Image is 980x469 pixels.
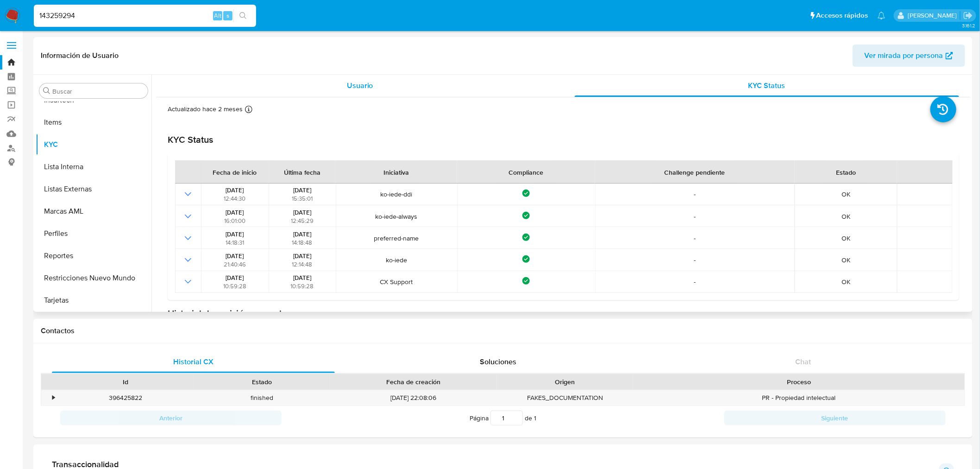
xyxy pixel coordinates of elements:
[52,87,144,95] input: Buscar
[878,12,886,19] a: Notificaciones
[173,356,214,367] span: Historial CX
[168,105,243,114] p: Actualizado hace 2 meses
[963,11,973,20] a: Salir
[330,390,497,406] div: [DATE] 22:08:06
[41,51,119,60] h1: Información de Usuario
[796,356,811,367] span: Chat
[36,245,151,267] button: Reportes
[36,222,151,245] button: Perfiles
[36,267,151,289] button: Restricciones Nuevo Mundo
[233,9,252,22] button: search-icon
[347,80,373,91] span: Usuario
[497,390,633,406] div: FAKES_DOCUMENTATION
[817,11,868,20] span: Accesos rápidos
[36,133,151,156] button: KYC
[60,411,282,425] button: Anterior
[34,10,256,22] input: Buscar usuario o caso...
[853,44,965,67] button: Ver mirada por persona
[214,11,221,20] span: Alt
[336,377,490,387] div: Fecha de creación
[36,111,151,133] button: Items
[36,156,151,178] button: Lista Interna
[57,390,194,406] div: 396425822
[470,411,536,425] span: Página de
[480,356,517,367] span: Soluciones
[226,11,229,20] span: s
[194,390,330,406] div: finished
[200,377,323,387] div: Estado
[633,390,965,406] div: PR - Propiedad intelectual
[534,413,536,423] span: 1
[724,411,946,425] button: Siguiente
[52,393,55,402] div: •
[640,377,958,387] div: Proceso
[64,377,187,387] div: Id
[36,289,151,311] button: Tarjetas
[748,80,785,91] span: KYC Status
[503,377,627,387] div: Origen
[908,11,960,20] p: gregorio.negri@mercadolibre.com
[43,87,50,95] button: Buscar
[865,44,943,67] span: Ver mirada por persona
[36,178,151,200] button: Listas Externas
[36,200,151,222] button: Marcas AML
[41,326,965,336] h1: Contactos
